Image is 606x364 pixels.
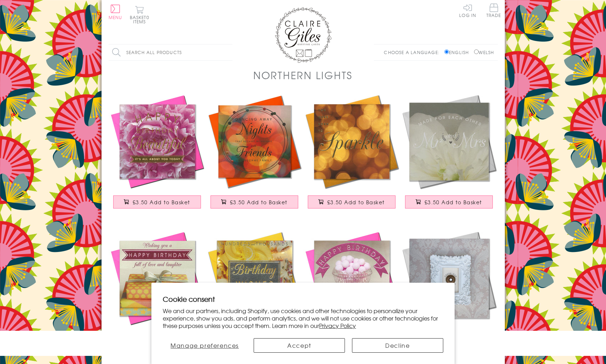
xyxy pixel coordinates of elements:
[133,14,149,25] span: 0 items
[425,199,482,206] span: £3.50 Add to Basket
[308,195,396,209] button: £3.50 Add to Basket
[303,230,400,352] a: Birthday Card, Bon Bons, Happy Birthday Sweetie!, Embossed and Foiled text £3.50 Add to Basket
[163,307,443,329] p: We and our partners, including Shopify, use cookies and other technologies to personalize your ex...
[254,338,345,353] button: Accept
[206,230,303,352] a: Birthday Card, Yellow Cakes, Birthday Wishes, Embossed and Foiled text £3.50 Add to Basket
[130,6,149,24] button: Basket0 items
[303,93,400,216] a: Birthday Card, Golden Lights, You were Born To Sparkle, Embossed and Foiled text £3.50 Add to Basket
[109,45,232,60] input: Search all products
[275,7,331,63] img: Claire Giles Greetings Cards
[400,93,498,190] img: Wedding Card, White Peonie, Mr and Mrs , Embossed and Foiled text
[474,49,479,54] input: Welsh
[405,195,493,209] button: £3.50 Add to Basket
[400,230,498,327] img: Birthday Card, Press for Service, Champagne, Embossed and Foiled text
[109,230,206,327] img: Birthday Card, Presents, Love and Laughter, Embossed and Foiled text
[109,14,122,20] span: Menu
[352,338,443,353] button: Decline
[400,93,498,216] a: Wedding Card, White Peonie, Mr and Mrs , Embossed and Foiled text £3.50 Add to Basket
[384,49,443,55] p: Choose a language:
[206,93,303,190] img: Birthday Card, Coloured Lights, Embossed and Foiled text
[474,49,494,55] label: Welsh
[109,93,206,190] img: Birthday Card, Pink Peonie, Happy Birthday Beautiful, Embossed and Foiled text
[163,338,247,353] button: Manage preferences
[486,4,501,17] span: Trade
[327,199,385,206] span: £3.50 Add to Basket
[400,230,498,352] a: Birthday Card, Press for Service, Champagne, Embossed and Foiled text £3.50 Add to Basket
[459,4,476,17] a: Log In
[109,5,122,19] button: Menu
[206,230,303,327] img: Birthday Card, Yellow Cakes, Birthday Wishes, Embossed and Foiled text
[171,341,239,350] span: Manage preferences
[444,49,449,54] input: English
[319,321,356,330] a: Privacy Policy
[444,49,472,55] label: English
[303,230,400,327] img: Birthday Card, Bon Bons, Happy Birthday Sweetie!, Embossed and Foiled text
[163,294,443,304] h2: Cookie consent
[113,195,201,209] button: £3.50 Add to Basket
[303,93,400,190] img: Birthday Card, Golden Lights, You were Born To Sparkle, Embossed and Foiled text
[225,45,232,60] input: Search
[230,199,288,206] span: £3.50 Add to Basket
[210,195,298,209] button: £3.50 Add to Basket
[133,199,190,206] span: £3.50 Add to Basket
[109,93,206,216] a: Birthday Card, Pink Peonie, Happy Birthday Beautiful, Embossed and Foiled text £3.50 Add to Basket
[486,4,501,19] a: Trade
[206,93,303,216] a: Birthday Card, Coloured Lights, Embossed and Foiled text £3.50 Add to Basket
[253,68,353,82] h1: Northern Lights
[109,230,206,352] a: Birthday Card, Presents, Love and Laughter, Embossed and Foiled text £3.50 Add to Basket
